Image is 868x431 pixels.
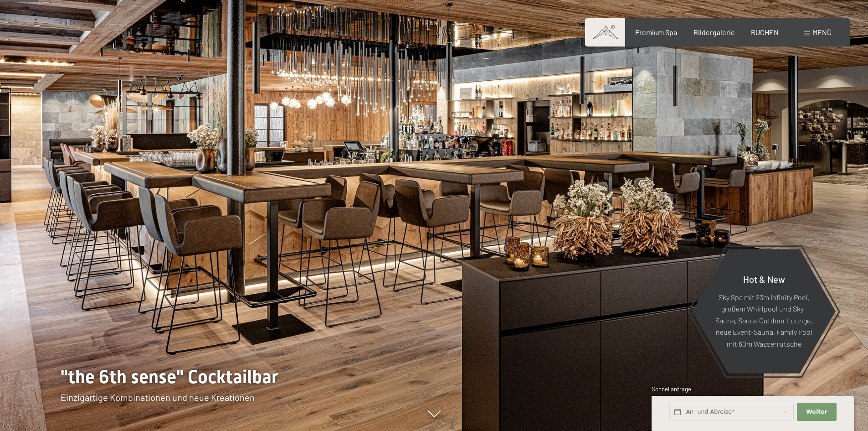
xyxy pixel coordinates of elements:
[751,28,779,36] a: BUCHEN
[812,28,832,36] span: Menü
[635,28,677,36] a: Premium Spa
[693,28,735,36] a: Bildergalerie
[652,385,691,393] span: Schnellanfrage
[806,408,827,416] span: Weiter
[797,403,836,421] button: Weiter
[692,249,836,374] a: Hot & New Sky Spa mit 23m Infinity Pool, großem Whirlpool und Sky-Sauna, Sauna Outdoor Lounge, ne...
[743,273,785,284] span: Hot & New
[714,291,813,349] p: Sky Spa mit 23m Infinity Pool, großem Whirlpool und Sky-Sauna, Sauna Outdoor Lounge, neue Event-S...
